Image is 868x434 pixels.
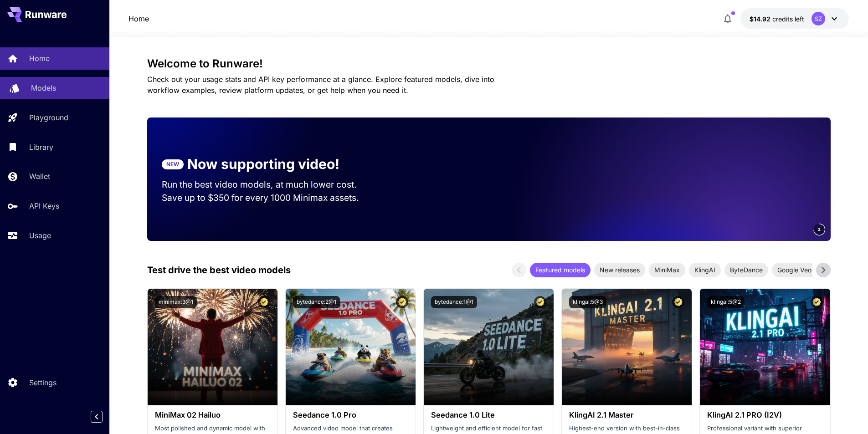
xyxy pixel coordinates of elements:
[29,200,59,211] p: API Keys
[649,263,685,277] div: MiniMax
[534,296,546,308] button: Certified Model – Vetted for best performance and includes a commercial license.
[750,14,804,24] div: $14.91573
[562,289,692,405] img: alt
[187,154,339,174] p: Now supporting video!
[258,296,270,308] button: Certified Model – Vetted for best performance and includes a commercial license.
[772,265,817,275] span: Google Veo
[649,265,685,275] span: MiniMax
[724,265,768,275] span: ByteDance
[155,411,270,419] h3: MiniMax 02 Hailuo
[672,296,684,308] button: Certified Model – Vetted for best performance and includes a commercial license.
[29,53,50,64] p: Home
[772,15,804,23] span: credits left
[128,13,149,24] nav: breadcrumb
[29,377,56,388] p: Settings
[811,296,823,308] button: Certified Model – Vetted for best performance and includes a commercial license.
[689,265,721,275] span: KlingAI
[431,411,546,419] h3: Seedance 1.0 Lite
[147,57,831,70] h3: Welcome to Runware!
[812,12,825,26] div: SZ
[98,408,109,425] div: Collapse sidebar
[689,263,721,277] div: KlingAI
[91,411,103,423] button: Collapse sidebar
[29,142,53,153] p: Library
[396,296,408,308] button: Certified Model – Vetted for best performance and includes a commercial license.
[162,191,374,204] p: Save up to $350 for every 1000 Minimax assets.
[740,8,849,29] button: $14.91573SZ
[594,263,645,277] div: New releases
[148,289,277,405] img: alt
[293,411,408,419] h3: Seedance 1.0 Pro
[128,13,149,24] a: Home
[147,263,291,277] p: Test drive the best video models
[31,82,56,93] p: Models
[162,178,374,191] p: Run the best video models, at much lower cost.
[724,263,768,277] div: ByteDance
[818,226,821,233] span: 2
[29,171,50,182] p: Wallet
[707,411,822,419] h3: KlingAI 2.1 PRO (I2V)
[29,112,68,123] p: Playground
[569,296,606,308] button: klingai:5@3
[530,263,591,277] div: Featured models
[707,296,745,308] button: klingai:5@2
[424,289,554,405] img: alt
[286,289,416,405] img: alt
[431,296,477,308] button: bytedance:1@1
[569,411,684,419] h3: KlingAI 2.1 Master
[29,230,51,241] p: Usage
[530,265,591,275] span: Featured models
[750,15,772,23] span: $14.92
[293,296,340,308] button: bytedance:2@1
[147,75,494,95] span: Check out your usage stats and API key performance at a glance. Explore featured models, dive int...
[594,265,645,275] span: New releases
[155,296,197,308] button: minimax:3@1
[700,289,830,405] img: alt
[772,263,817,277] div: Google Veo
